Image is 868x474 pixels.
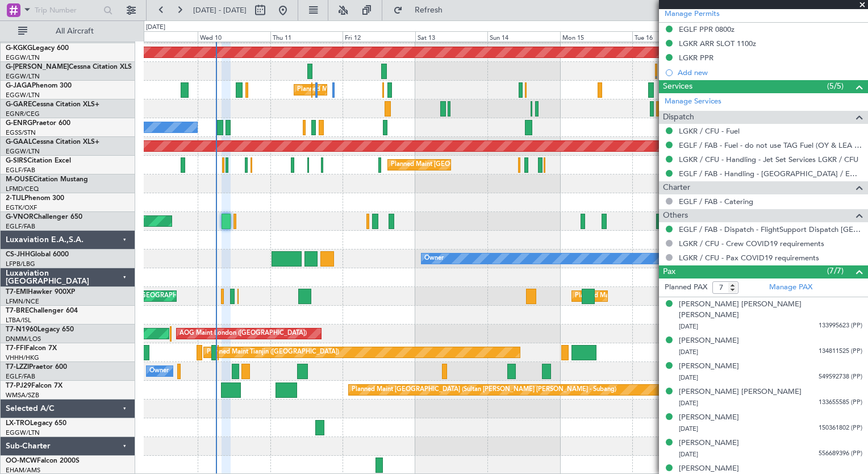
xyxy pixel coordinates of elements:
div: [PERSON_NAME] [679,335,739,347]
div: Owner [424,250,444,267]
span: [DATE] - [DATE] [193,5,247,15]
a: EGSS/STN [6,128,36,137]
input: Trip Number [35,2,100,19]
span: G-GARE [6,101,32,108]
a: G-SIRSCitation Excel [6,157,71,164]
span: 150361802 (PP) [819,423,862,433]
a: T7-BREChallenger 604 [6,307,78,314]
a: T7-FFIFalcon 7X [6,345,57,352]
div: [PERSON_NAME] [PERSON_NAME] [PERSON_NAME] [679,299,862,321]
span: All Aircraft [30,27,120,35]
a: G-GAALCessna Citation XLS+ [6,139,99,145]
span: G-GAAL [6,139,32,145]
a: LGKR / CFU - Fuel [679,126,740,136]
div: Tue 9 [126,31,198,41]
label: Planned PAX [665,282,707,293]
button: All Aircraft [12,22,123,40]
a: CS-JHHGlobal 6000 [6,251,69,258]
div: EGLF PPR 0800z [679,24,735,34]
span: 133655585 (PP) [819,398,862,408]
a: EGGW/LTN [6,53,40,62]
a: LGKR / CFU - Handling - Jet Set Services LGKR / CFU [679,155,858,164]
span: 549592738 (PP) [819,372,862,382]
span: Services [663,80,692,93]
a: EGGW/LTN [6,429,40,437]
a: G-ENRGPraetor 600 [6,120,70,127]
span: [DATE] [679,348,698,356]
div: Tue 16 [632,31,704,41]
span: Others [663,209,688,222]
div: Sun 14 [487,31,560,41]
a: VHHH/HKG [6,354,39,362]
span: LX-TRO [6,420,30,427]
a: G-JAGAPhenom 300 [6,82,72,89]
div: LGKR ARR SLOT 1100z [679,39,756,48]
a: LFMN/NCE [6,297,39,306]
span: T7-FFI [6,345,26,352]
a: T7-N1960Legacy 650 [6,326,74,333]
span: G-SIRS [6,157,27,164]
span: (7/7) [827,265,844,277]
a: EGLF/FAB [6,372,35,381]
span: [DATE] [679,450,698,459]
span: T7-LZZI [6,364,29,371]
a: DNMM/LOS [6,335,41,343]
a: G-VNORChallenger 650 [6,214,82,221]
a: EGGW/LTN [6,91,40,99]
a: LGKR / CFU - Pax COVID19 requirements [679,253,819,263]
a: LTBA/ISL [6,316,31,325]
span: [DATE] [679,373,698,382]
a: EGLF / FAB - Catering [679,197,753,206]
a: M-OUSECitation Mustang [6,176,88,183]
a: EGGW/LTN [6,72,40,81]
span: CS-JHH [6,251,30,258]
a: T7-LZZIPraetor 600 [6,364,67,371]
a: LX-TROLegacy 650 [6,420,66,427]
div: [PERSON_NAME] [679,412,739,423]
span: T7-BRE [6,307,29,314]
div: Planned Maint [GEOGRAPHIC_DATA] ([GEOGRAPHIC_DATA]) [391,156,570,173]
a: EGLF / FAB - Dispatch - FlightSupport Dispatch [GEOGRAPHIC_DATA] [679,224,862,234]
a: EGTK/OXF [6,203,37,212]
a: WMSA/SZB [6,391,39,400]
span: [DATE] [679,322,698,331]
a: T7-PJ29Falcon 7X [6,382,62,389]
a: T7-EMIHawker 900XP [6,289,75,296]
span: Refresh [405,6,453,14]
a: EGGW/LTN [6,147,40,156]
span: G-[PERSON_NAME] [6,64,69,70]
span: M-OUSE [6,176,33,183]
span: OO-MCW [6,458,37,464]
div: AOG Maint London ([GEOGRAPHIC_DATA]) [180,325,307,342]
span: [DATE] [679,399,698,408]
a: EGLF / FAB - Fuel - do not use TAG Fuel (OY & LEA only) EGLF / FAB [679,140,862,150]
span: [DATE] [679,425,698,433]
span: Dispatch [663,111,694,124]
div: Planned Maint [GEOGRAPHIC_DATA] ([GEOGRAPHIC_DATA]) [297,81,476,98]
a: LFMD/CEQ [6,185,39,193]
div: Add new [678,68,862,77]
span: T7-N1960 [6,326,37,333]
div: Planned Maint [GEOGRAPHIC_DATA] [575,288,683,305]
span: G-KGKG [6,45,32,52]
span: T7-EMI [6,289,28,296]
a: Manage PAX [769,282,812,293]
span: (5/5) [827,80,844,92]
div: LGKR PPR [679,53,713,63]
div: Wed 10 [198,31,270,41]
span: G-JAGA [6,82,32,89]
div: [DATE] [146,23,165,32]
span: Charter [663,181,690,194]
span: G-VNOR [6,214,34,221]
span: 556689396 (PP) [819,449,862,459]
span: G-ENRG [6,120,32,127]
a: G-GARECessna Citation XLS+ [6,101,99,108]
a: EGLF/FAB [6,222,35,231]
button: Refresh [388,1,456,19]
div: Fri 12 [343,31,415,41]
span: T7-PJ29 [6,382,31,389]
div: Planned Maint [GEOGRAPHIC_DATA] [96,288,205,305]
div: [PERSON_NAME] [PERSON_NAME] [679,386,802,398]
div: Planned Maint Tianjin ([GEOGRAPHIC_DATA]) [207,344,339,361]
a: EGLF / FAB - Handling - [GEOGRAPHIC_DATA] / EGLF / FAB [679,169,862,178]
